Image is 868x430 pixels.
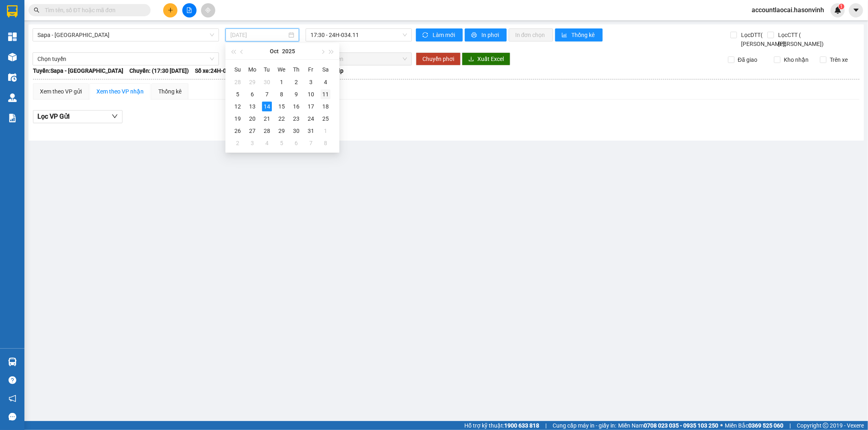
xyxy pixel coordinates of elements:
div: 29 [277,126,286,136]
div: 15 [277,102,286,111]
div: 24 [306,114,316,124]
div: 7 [262,89,272,99]
div: 2 [233,138,243,148]
span: 17:30 - 24H-034.11 [310,29,407,41]
span: Chọn chuyến [310,53,407,65]
td: 2025-10-01 [274,76,289,88]
span: Chuyến: (17:30 [DATE]) [129,66,189,75]
span: message [9,413,16,421]
td: 2025-10-08 [274,88,289,100]
span: copyright [823,423,829,428]
div: 13 [247,102,257,111]
div: 16 [291,102,301,111]
td: 2025-11-01 [318,125,333,137]
span: caret-down [853,7,860,14]
div: 27 [247,126,257,136]
td: 2025-10-24 [304,113,318,125]
td: 2025-10-02 [289,76,304,88]
span: Thống kê [572,30,596,39]
td: 2025-10-13 [245,100,260,113]
td: 2025-11-06 [289,137,304,149]
button: plus [163,3,177,17]
td: 2025-10-03 [304,76,318,88]
td: 2025-11-05 [274,137,289,149]
div: 1 [277,77,286,87]
button: In đơn chọn [509,28,553,41]
span: Lọc CTT ( [PERSON_NAME]) [775,30,825,48]
div: 29 [247,77,257,87]
span: Lọc VP Gửi [37,111,70,122]
button: printerIn phơi [465,28,507,41]
span: Số xe: 24H-034.11 [195,66,241,75]
span: bar-chart [562,32,568,39]
span: Trên xe [826,55,851,64]
input: 14/10/2025 [230,30,287,39]
div: 6 [247,89,257,99]
button: Chuyển phơi [416,52,461,65]
th: Su [230,63,245,76]
span: file-add [186,7,192,13]
strong: 0708 023 035 - 0935 103 250 [644,422,718,429]
th: Tu [260,63,274,76]
td: 2025-10-06 [245,88,260,100]
div: 8 [321,138,330,148]
button: aim [201,3,215,17]
td: 2025-10-12 [230,100,245,113]
td: 2025-11-02 [230,137,245,149]
div: 28 [262,126,272,136]
img: solution-icon [8,114,17,122]
span: Lọc DTT( [PERSON_NAME]) [738,30,788,48]
span: aim [205,7,211,13]
td: 2025-10-30 [289,125,304,137]
th: We [274,63,289,76]
span: Miền Nam [618,421,718,430]
td: 2025-10-09 [289,88,304,100]
div: 26 [233,126,243,136]
input: Tìm tên, số ĐT hoặc mã đơn [45,6,141,15]
img: dashboard-icon [8,33,17,41]
td: 2025-10-20 [245,113,260,125]
td: 2025-10-29 [274,125,289,137]
button: syncLàm mới [416,28,463,41]
button: caret-down [849,3,863,17]
th: Mo [245,63,260,76]
span: Hỗ trợ kỹ thuật: [464,421,539,430]
div: 19 [233,114,243,124]
div: 2 [291,77,301,87]
td: 2025-10-31 [304,125,318,137]
div: 7 [306,138,316,148]
td: 2025-10-16 [289,100,304,113]
span: down [112,113,118,119]
span: | [545,421,547,430]
td: 2025-11-03 [245,137,260,149]
img: icon-new-feature [834,7,842,14]
div: 23 [291,114,301,124]
span: ⚪️ [720,424,723,427]
div: 9 [291,89,301,99]
span: question-circle [9,376,16,384]
td: 2025-10-22 [274,113,289,125]
div: 5 [233,89,243,99]
div: 5 [277,138,286,148]
td: 2025-10-17 [304,100,318,113]
div: 25 [321,114,330,124]
div: 31 [306,126,316,136]
td: 2025-10-28 [260,125,274,137]
b: Tuyến: Sapa - [GEOGRAPHIC_DATA] [33,67,123,74]
td: 2025-09-30 [260,76,274,88]
div: 12 [233,102,243,111]
td: 2025-10-04 [318,76,333,88]
div: 10 [306,89,316,99]
span: sync [422,32,429,39]
td: 2025-10-11 [318,88,333,100]
td: 2025-09-28 [230,76,245,88]
td: 2025-10-10 [304,88,318,100]
div: Thống kê [158,87,181,96]
td: 2025-10-05 [230,88,245,100]
button: file-add [182,3,197,17]
div: 30 [291,126,301,136]
td: 2025-10-07 [260,88,274,100]
div: 3 [247,138,257,148]
img: warehouse-icon [8,93,17,102]
button: Lọc VP Gửi [33,110,122,123]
